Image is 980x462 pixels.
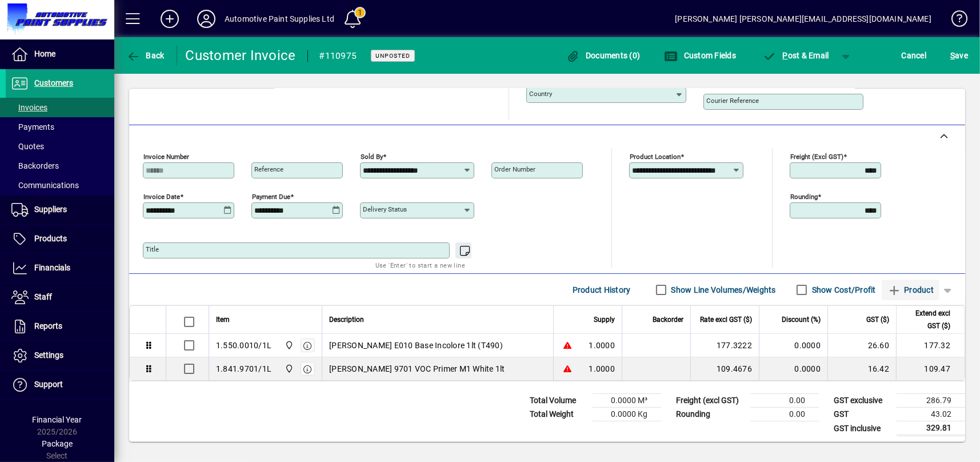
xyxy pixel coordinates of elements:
a: Settings [6,341,114,370]
mat-label: Invoice date [143,193,180,201]
div: 109.4676 [698,363,752,375]
span: Cancel [902,46,927,65]
span: Settings [34,351,63,360]
td: 0.0000 [759,357,827,380]
mat-label: Freight (excl GST) [790,153,843,161]
span: Reports [34,321,62,330]
a: Communications [6,176,114,195]
button: Custom Fields [661,45,739,66]
span: Automotive Paint Supplies Ltd [282,363,295,375]
a: Reports [6,312,114,341]
td: GST [828,408,897,421]
div: Automotive Paint Supplies Ltd [225,10,334,28]
a: Home [6,40,114,69]
span: Customers [34,78,73,87]
span: Quotes [11,142,44,151]
span: Communications [11,181,79,190]
a: Payments [6,117,114,137]
mat-label: Sold by [361,153,383,161]
div: 1.550.0010/1L [216,340,271,351]
span: Backorder [653,313,683,326]
mat-hint: Use 'Enter' to start a new line [375,258,465,272]
span: GST ($) [866,313,889,326]
label: Show Cost/Profit [810,284,876,296]
a: Staff [6,283,114,312]
button: Documents (0) [563,45,643,66]
td: 16.42 [827,357,896,380]
app-page-header-button: Back [114,45,177,66]
span: [PERSON_NAME] 9701 VOC Primer M1 White 1lt [329,363,505,375]
mat-label: Product location [630,153,681,161]
td: GST inclusive [828,421,897,436]
span: Automotive Paint Supplies Ltd [282,339,295,352]
span: Payments [11,122,54,132]
td: 329.81 [897,421,965,436]
mat-label: Courier Reference [706,97,759,105]
td: Freight (excl GST) [670,394,750,408]
span: Product [887,281,934,299]
td: Total Volume [524,394,593,408]
button: Product History [568,280,635,300]
mat-label: Invoice number [143,153,189,161]
span: ost & Email [763,51,829,60]
span: Home [34,49,55,58]
span: 1.0000 [589,340,615,351]
a: Suppliers [6,196,114,224]
button: Back [123,45,167,66]
td: 109.47 [896,357,965,380]
mat-label: Country [529,90,552,98]
span: Rate excl GST ($) [700,313,752,326]
span: Product History [573,281,631,299]
span: Products [34,234,67,243]
button: Product [882,280,939,300]
td: 0.00 [750,394,819,408]
span: S [950,51,955,60]
button: Profile [188,9,225,29]
a: Products [6,225,114,253]
td: 0.0000 [759,334,827,357]
td: 0.0000 Kg [593,408,661,421]
span: Extend excl GST ($) [903,307,950,332]
mat-label: Title [146,245,159,253]
span: Staff [34,292,52,301]
span: Unposted [375,52,410,59]
td: 0.00 [750,408,819,421]
span: Description [329,313,364,326]
div: 177.3222 [698,340,752,351]
span: Support [34,380,63,389]
mat-label: Reference [254,165,283,173]
span: Package [42,439,73,448]
td: 0.0000 M³ [593,394,661,408]
span: 1.0000 [589,363,615,375]
td: 177.32 [896,334,965,357]
button: Add [151,9,188,29]
span: Item [216,313,230,326]
span: Invoices [11,103,47,112]
span: Documents (0) [566,51,641,60]
a: Invoices [6,98,114,117]
button: Cancel [899,45,930,66]
div: Customer Invoice [186,46,296,65]
span: Custom Fields [664,51,736,60]
div: 1.841.9701/1L [216,363,271,375]
td: GST exclusive [828,394,897,408]
span: P [783,51,788,60]
span: Financials [34,263,70,272]
a: Financials [6,254,114,282]
td: 26.60 [827,334,896,357]
button: Save [947,45,971,66]
span: ave [950,46,968,65]
span: Supply [594,313,615,326]
mat-label: Delivery status [363,205,407,213]
span: [PERSON_NAME] E010 Base Incolore 1lt (T490) [329,340,503,351]
mat-label: Payment due [252,193,290,201]
span: Discount (%) [782,313,821,326]
span: Backorders [11,161,59,170]
a: Quotes [6,137,114,156]
td: 43.02 [897,408,965,421]
div: [PERSON_NAME] [PERSON_NAME][EMAIL_ADDRESS][DOMAIN_NAME] [675,10,931,28]
label: Show Line Volumes/Weights [669,284,776,296]
mat-label: Order number [494,165,535,173]
span: Back [126,51,165,60]
div: #110975 [319,47,357,65]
